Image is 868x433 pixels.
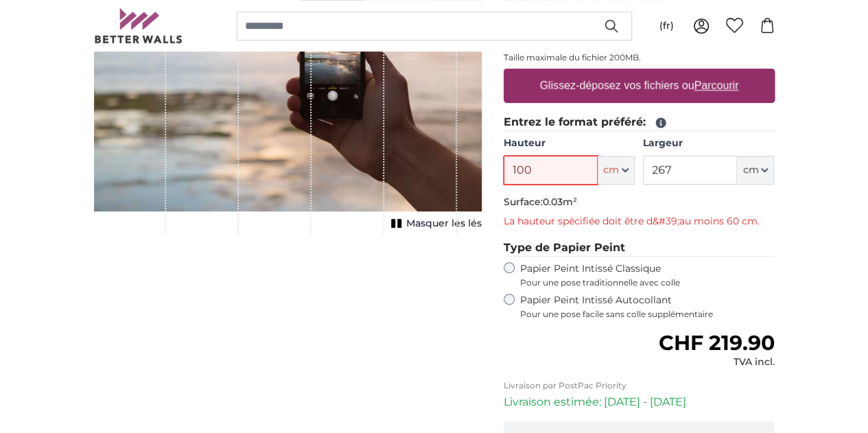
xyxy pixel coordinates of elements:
label: Papier Peint Intissé Autocollant [520,294,775,320]
legend: Entrez le format préféré: [504,114,775,131]
label: Papier Peint Intissé Classique [520,262,775,288]
button: cm [598,156,635,185]
img: Betterwalls [94,8,183,43]
span: cm [603,163,619,177]
label: Hauteur [504,137,635,150]
label: Glissez-déposez vos fichiers ou [534,72,744,100]
div: TVA incl. [658,355,774,369]
button: (fr) [648,14,685,38]
u: Parcourir [694,80,738,91]
p: Surface: [504,196,775,209]
legend: Type de Papier Peint [504,239,775,257]
span: 0.03m² [543,196,577,208]
p: Livraison par PostPac Priority [504,380,775,391]
p: Taille maximale du fichier 200MB. [504,52,775,63]
span: CHF 219.90 [658,330,774,355]
span: Pour une pose facile sans colle supplémentaire [520,309,775,320]
span: Pour une pose traditionnelle avec colle [520,277,775,288]
label: Largeur [643,137,774,150]
p: La hauteur spécifiée doit être d&#39;au moins 60 cm. [504,215,775,229]
p: Livraison estimée: [DATE] - [DATE] [504,394,775,410]
span: cm [742,163,758,177]
button: cm [737,156,774,185]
